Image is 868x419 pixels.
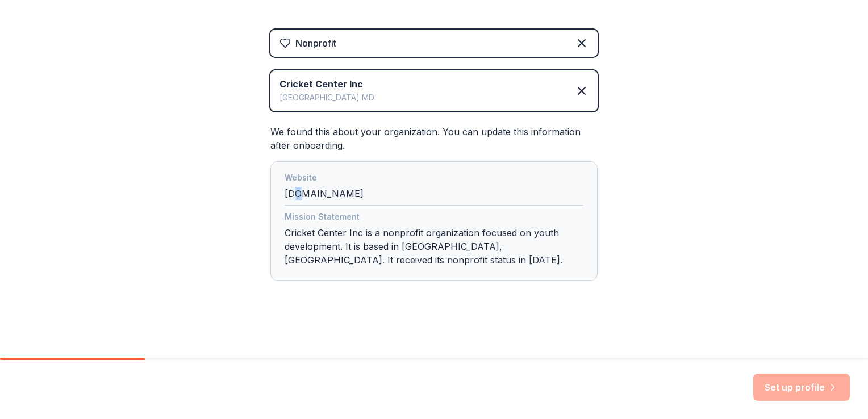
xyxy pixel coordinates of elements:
[279,91,374,104] div: [GEOGRAPHIC_DATA] MD
[279,77,374,91] div: Cricket Center Inc
[295,36,336,50] div: Nonprofit
[285,171,583,206] div: [DOMAIN_NAME]
[285,210,583,226] div: Mission Statement
[270,125,598,281] div: We found this about your organization. You can update this information after onboarding.
[285,210,583,271] div: Cricket Center Inc is a nonprofit organization focused on youth development. It is based in [GEOG...
[285,171,583,187] div: Website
